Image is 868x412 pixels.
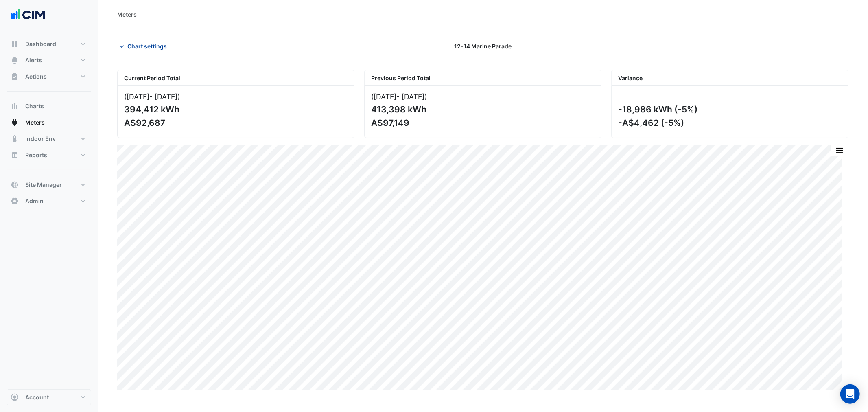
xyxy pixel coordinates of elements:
app-icon: Indoor Env [11,135,19,143]
div: A$97,149 [371,118,593,128]
button: Indoor Env [7,131,91,147]
span: Actions [25,72,47,81]
div: Meters [117,10,137,19]
app-icon: Site Manager [11,181,19,189]
button: Reports [7,147,91,163]
button: Actions [7,68,91,85]
span: - [DATE] [149,92,177,101]
app-icon: Meters [11,118,19,127]
span: Chart settings [127,42,167,50]
button: Charts [7,98,91,114]
span: Charts [25,102,44,110]
button: Meters [7,114,91,131]
div: Open Intercom Messenger [840,384,860,404]
div: Current Period Total [118,70,354,86]
span: Alerts [25,56,42,64]
button: More Options [831,145,848,156]
span: Meters [25,118,45,127]
div: 394,412 kWh [124,104,346,114]
button: Chart settings [117,39,172,53]
app-icon: Charts [11,102,19,110]
div: Previous Period Total [365,70,601,86]
div: ([DATE] ) [371,92,595,101]
app-icon: Actions [11,72,19,81]
button: Site Manager [7,177,91,193]
span: Dashboard [25,40,56,48]
app-icon: Admin [11,197,19,205]
button: Admin [7,193,91,209]
div: ([DATE] ) [124,92,348,101]
div: 413,398 kWh [371,104,593,114]
span: Reports [25,151,47,159]
div: -A$4,462 (-5%) [618,118,840,128]
span: Indoor Env [25,135,56,143]
span: Site Manager [25,181,62,189]
div: A$92,687 [124,118,346,128]
app-icon: Dashboard [11,40,19,48]
span: Account [25,393,49,401]
span: 12-14 Marine Parade [454,42,512,50]
app-icon: Alerts [11,56,19,64]
button: Dashboard [7,36,91,52]
button: Account [7,389,91,405]
button: Alerts [7,52,91,68]
span: - [DATE] [396,92,424,101]
app-icon: Reports [11,151,19,159]
img: Company Logo [10,7,46,23]
div: Variance [612,70,848,86]
div: -18,986 kWh (-5%) [618,104,840,114]
span: Admin [25,197,44,205]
